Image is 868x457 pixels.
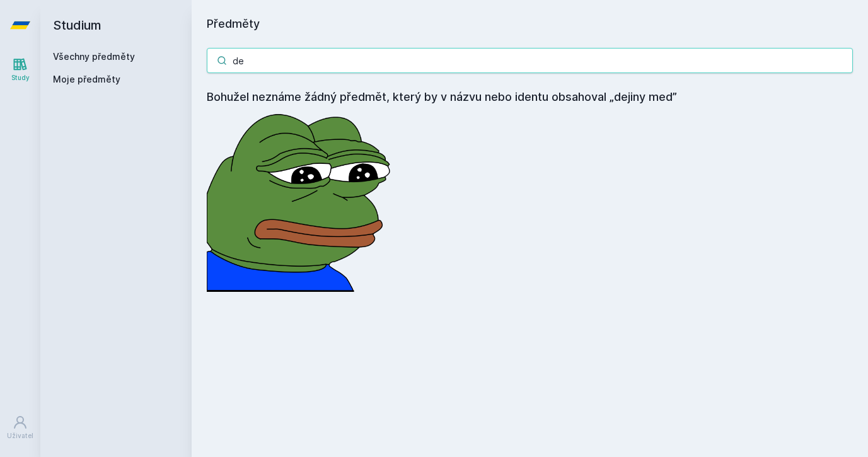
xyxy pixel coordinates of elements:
[207,48,853,73] input: Název nebo ident předmětu…
[53,51,135,62] a: Všechny předměty
[207,88,853,106] h4: Bohužel neznáme žádný předmět, který by v názvu nebo identu obsahoval „dejiny med”
[3,50,38,89] a: Study
[53,73,120,86] span: Moje předměty
[207,15,853,33] h1: Předměty
[207,106,396,292] img: error_picture.png
[11,73,30,83] div: Study
[3,408,38,447] a: Uživatel
[7,431,33,441] div: Uživatel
